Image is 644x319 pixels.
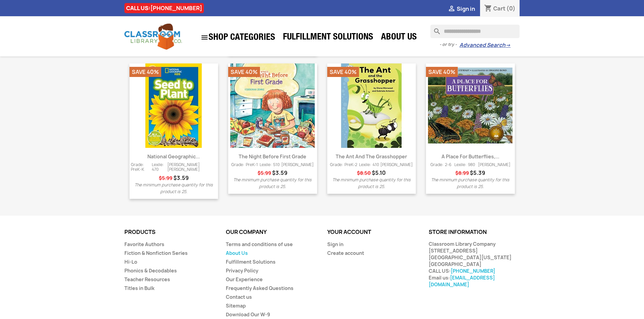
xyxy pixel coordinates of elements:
[226,294,252,300] a: Contact us
[228,63,317,148] a: The Night Before First Grade
[380,162,413,167] span: [PERSON_NAME]
[478,162,510,167] span: [PERSON_NAME]
[124,285,154,291] a: Titles in Bulk
[124,241,164,247] a: Favorite Authors
[124,250,188,256] a: Fiction & Nonfiction Series
[124,24,182,50] img: Classroom Library Company
[226,267,258,274] a: Privacy Policy
[226,250,248,256] a: About Us
[426,63,515,148] a: A Place for Butterflies, Revised Edition
[226,241,293,247] a: Terms and conditions of use
[327,228,371,236] a: Your account
[226,302,246,309] a: Sitemap
[231,162,258,167] span: Grade: PreK-1
[131,162,152,172] span: Grade: PreK-K
[430,25,520,38] input: Search
[226,276,263,283] a: Our Experience
[173,174,189,182] span: Price
[228,67,260,77] li: Save 40%
[272,169,287,177] span: Price
[159,175,172,182] span: Regular price
[429,241,520,288] div: Classroom Library Company [STREET_ADDRESS] [GEOGRAPHIC_DATA][US_STATE] [GEOGRAPHIC_DATA] CALL US:...
[429,274,495,288] a: [EMAIL_ADDRESS][DOMAIN_NAME]
[132,63,216,148] img: National Geographic Readers: Seed to Pla
[372,169,386,177] span: Price
[124,259,137,265] a: Hi-Lo
[327,67,359,77] li: Save 40%
[124,267,177,274] a: Phonics & Decodables
[129,67,161,77] li: Save 40%
[454,162,475,167] span: Lexile: 980
[230,63,315,148] img: The Night Before First Grade
[280,31,377,45] a: Fulfillment Solutions
[359,162,379,167] span: Lexile: 410
[150,4,202,12] a: [PHONE_NUMBER]
[428,63,512,148] img: A Place for Butterflies, Revised Edition
[448,5,475,12] a:  Sign in
[230,177,316,190] p: The minimum purchase quantity for this product is 25.
[336,153,407,160] a: The Ant and the Grasshopper
[470,169,485,177] span: Price
[226,311,270,318] a: Download Our W-9
[427,177,514,190] p: The minimum purchase quantity for this product is 25.
[330,162,357,167] span: Grade: PreK-2
[124,276,170,283] a: Teacher Resources
[329,63,414,148] img: The Ant and the Grasshopper
[226,259,276,265] a: Fulfillment Solutions
[459,42,510,49] a: Advanced Search→
[129,63,218,148] a: National Geographic Readers: Seed to Pla
[506,5,516,12] span: (0)
[152,162,167,172] span: Lexile: 470
[327,63,416,148] a: The Ant and the Grasshopper
[430,162,451,167] span: Grade: 2-6
[124,3,204,13] div: CALL US:
[258,170,271,177] span: Regular price
[357,170,371,177] span: Regular price
[484,5,492,13] i: shopping_cart
[426,67,458,77] li: Save 40%
[226,285,293,291] a: Frequently Asked Questions
[429,229,520,235] p: Store information
[226,229,317,235] p: Our company
[327,250,364,256] a: Create account
[147,153,200,160] a: National Geographic...
[457,5,475,12] span: Sign in
[493,5,505,12] span: Cart
[200,33,209,42] i: 
[451,268,495,274] a: [PHONE_NUMBER]
[430,25,438,33] i: search
[505,42,510,49] span: →
[378,31,420,45] a: About Us
[281,162,314,167] span: [PERSON_NAME]
[260,162,280,167] span: Lexile: 510
[442,153,499,160] a: A Place for Butterflies,...
[455,170,469,177] span: Regular price
[131,182,217,195] p: The minimum purchase quantity for this product is 25.
[197,30,279,45] a: SHOP CATEGORIES
[439,41,459,48] span: - or try -
[327,241,343,247] a: Sign in
[448,5,456,13] i: 
[329,177,415,190] p: The minimum purchase quantity for this product is 25.
[124,229,216,235] p: Products
[167,162,217,172] span: [PERSON_NAME] [PERSON_NAME]
[239,153,306,160] a: The Night Before First Grade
